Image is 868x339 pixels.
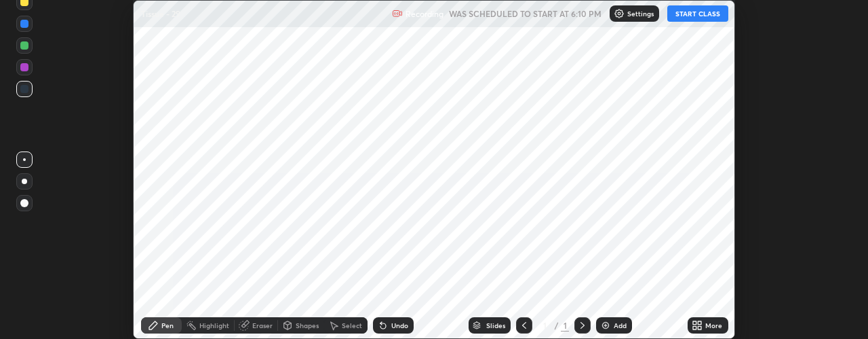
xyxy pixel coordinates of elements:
[392,8,403,19] img: recording.375f2c34.svg
[449,7,601,20] h5: WAS SCHEDULED TO START AT 6:10 PM
[614,322,627,329] div: Add
[600,320,611,331] img: add-slide-button
[199,322,229,329] div: Highlight
[252,322,273,329] div: Eraser
[561,319,569,332] div: 1
[486,322,505,329] div: Slides
[538,321,551,329] div: 1
[391,322,408,329] div: Undo
[667,5,728,22] button: START CLASS
[342,322,362,329] div: Select
[554,321,558,329] div: /
[141,8,180,19] p: Tissue - 29
[296,322,319,329] div: Shapes
[406,9,443,19] p: Recording
[627,10,654,17] p: Settings
[705,322,722,329] div: More
[614,8,625,19] img: class-settings-icons
[161,322,174,329] div: Pen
